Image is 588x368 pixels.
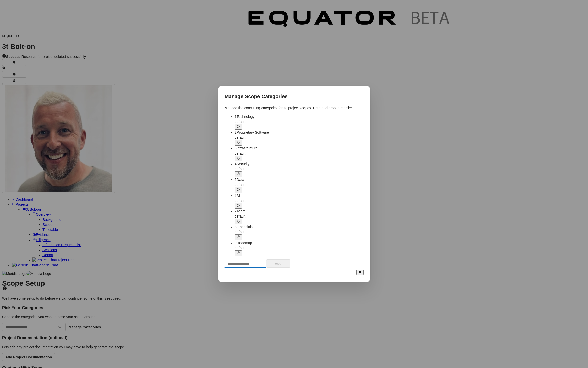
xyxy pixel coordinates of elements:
span: 5 [235,178,237,182]
span: default [235,135,245,139]
span: 8 [235,225,237,229]
span: 2 [235,130,237,134]
li: 4SecuritydefaultDrag to reorder category [235,161,364,177]
button: Drag to reorder category [235,203,242,209]
button: Drag to reorder category [235,250,242,256]
button: Drag to reorder category [235,171,242,177]
li: 1TechnologydefaultDrag to reorder category [235,114,364,130]
span: Security [236,162,249,166]
li: 7TeamdefaultDrag to reorder category [235,209,364,224]
li: 6AIdefaultDrag to reorder category [235,193,364,209]
li: 9RoadmapdefaultDrag to reorder category [235,240,364,256]
span: 4 [235,162,237,166]
span: Team [236,209,245,213]
span: default [235,230,245,234]
span: default [235,214,245,218]
span: default [235,167,245,171]
span: Financials [236,225,252,229]
span: 9 [235,241,237,245]
li: 8FinancialsdefaultDrag to reorder category [235,224,364,240]
span: Data [236,178,244,182]
span: default [235,183,245,187]
span: default [235,199,245,203]
h2: Manage Scope Categories [225,93,364,100]
button: Drag to reorder category [235,219,242,224]
p: Manage the consulting categories for all project scopes. Drag and drop to reorder. [225,105,364,111]
span: default [235,246,245,250]
button: Drag to reorder category [235,156,242,161]
button: Add [266,259,290,268]
span: 6 [235,193,237,198]
li: 3InfrastructuredefaultDrag to reorder category [235,146,364,161]
span: default [235,120,245,124]
span: Infrastructure [236,146,257,150]
button: Drag to reorder category [235,187,242,193]
span: Proprietary Software [236,130,269,134]
span: Technology [236,115,254,119]
span: Roadmap [236,241,252,245]
button: Drag to reorder category [235,124,242,130]
span: 7 [235,209,237,213]
span: 1 [235,115,237,119]
li: 5DatadefaultDrag to reorder category [235,177,364,193]
span: 3 [235,146,237,150]
li: 2Proprietary SoftwaredefaultDrag to reorder category [235,130,364,145]
span: AI [236,193,240,198]
button: Drag to reorder category [235,234,242,240]
button: Drag to reorder category [235,140,242,145]
span: default [235,151,245,155]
